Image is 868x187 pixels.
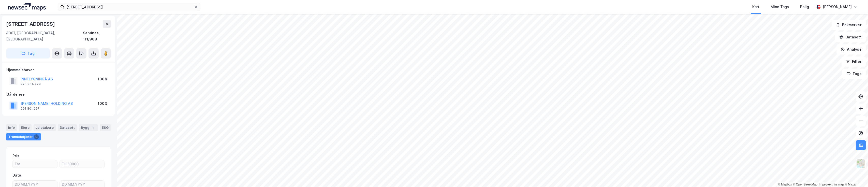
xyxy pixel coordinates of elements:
div: 1 [91,125,96,130]
button: Bokmerker [832,20,866,30]
a: OpenStreetMap [793,183,818,186]
a: Mapbox [778,183,792,186]
div: 4307, [GEOGRAPHIC_DATA], [GEOGRAPHIC_DATA] [6,30,83,42]
input: Søk på adresse, matrikkel, gårdeiere, leietakere eller personer [64,3,194,11]
div: Sandnes, 111/988 [83,30,111,42]
div: Leietakere [34,124,56,131]
div: Kontrollprogram for chat [843,163,868,187]
div: 100% [98,76,108,82]
div: [STREET_ADDRESS] [6,20,56,28]
button: Tags [842,69,866,79]
div: 6 [34,134,39,139]
div: Kart [752,4,759,10]
img: logo.a4113a55bc3d86da70a041830d287a7e.svg [8,3,46,11]
div: Gårdeiere [6,91,111,97]
div: [PERSON_NAME] [823,4,852,10]
div: 991 801 227 [21,107,39,111]
button: Datasett [835,32,866,42]
button: Tag [6,48,50,59]
div: 925 904 279 [21,82,41,86]
input: Til 50000 [60,160,104,168]
div: Eiere [19,124,32,131]
div: 100% [98,100,108,107]
div: Info [6,124,17,131]
img: Z [856,159,866,168]
input: Fra [13,160,57,168]
div: Bygg [79,124,98,131]
div: Transaksjoner [6,133,41,140]
div: Dato [12,172,21,178]
button: Analyse [836,44,866,54]
div: Bolig [800,4,809,10]
div: ESG [100,124,111,131]
div: Hjemmelshaver [6,67,111,73]
div: Datasett [58,124,77,131]
iframe: Chat Widget [843,163,868,187]
button: Filter [842,56,866,67]
a: Improve this map [819,183,844,186]
div: Mine Tags [771,4,789,10]
div: Pris [12,153,19,159]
